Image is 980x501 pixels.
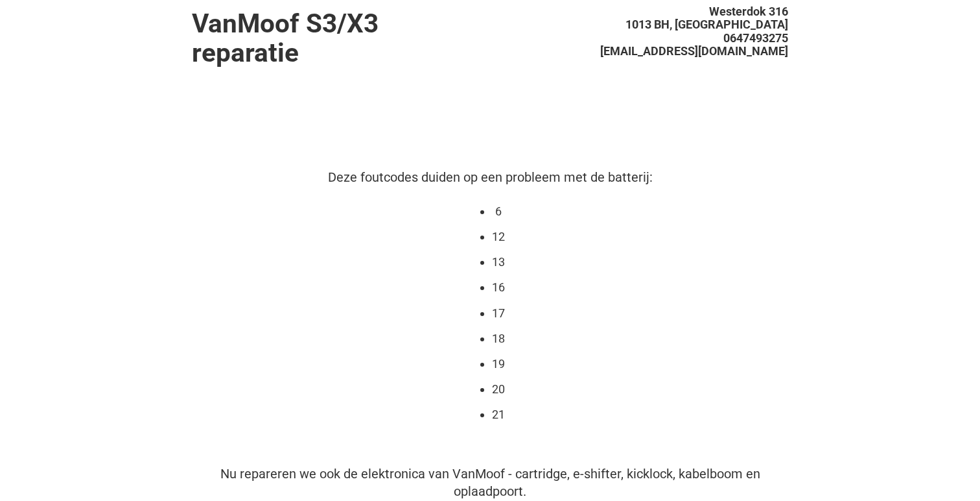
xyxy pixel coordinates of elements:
span: Nu repareren we ook de elektronica van VanMoof - cartridge, e-shifter, kicklock, kabelboom en opl... [220,466,760,499]
li: 18 [492,330,505,347]
li: 21 [492,406,505,423]
li: 17 [492,305,505,322]
span: Westerdok 316 [709,5,788,18]
li: 16 [492,279,505,296]
span: 1013 BH, [GEOGRAPHIC_DATA] [625,18,788,31]
span: [EMAIL_ADDRESS][DOMAIN_NAME] [600,44,788,58]
span: Deze foutcodes duiden op een probleem met de batterij: [328,169,653,185]
li: 13 [492,254,505,271]
span: 0647493275 [723,31,788,45]
li: 6 [492,203,505,220]
li: 19 [492,356,505,373]
li: 20 [492,381,505,398]
li: 12 [492,228,505,245]
h1: VanMoof S3/X3 reparatie [192,9,490,67]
